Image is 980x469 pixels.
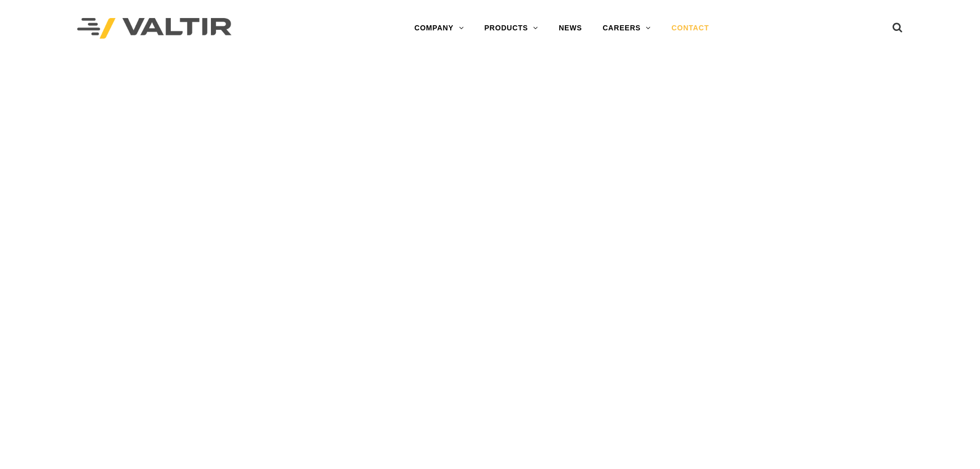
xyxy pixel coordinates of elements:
img: Valtir [77,18,231,39]
a: PRODUCTS [474,18,548,39]
a: CONTACT [661,18,719,39]
a: COMPANY [404,18,474,39]
a: CAREERS [592,18,661,39]
a: NEWS [548,18,592,39]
